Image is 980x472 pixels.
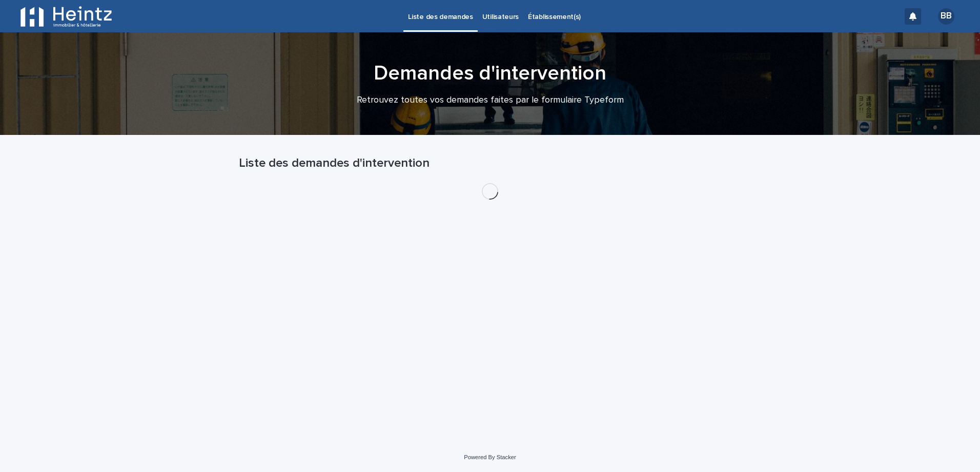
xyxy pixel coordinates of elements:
[239,61,741,86] h1: Demandes d'intervention
[464,454,516,460] a: Powered By Stacker
[285,95,695,106] p: Retrouvez toutes vos demandes faites par le formulaire Typeform
[21,6,112,27] img: EFlGaIRiOEbp5xoNxufA
[239,156,741,171] h1: Liste des demandes d'intervention
[938,8,954,25] div: BB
